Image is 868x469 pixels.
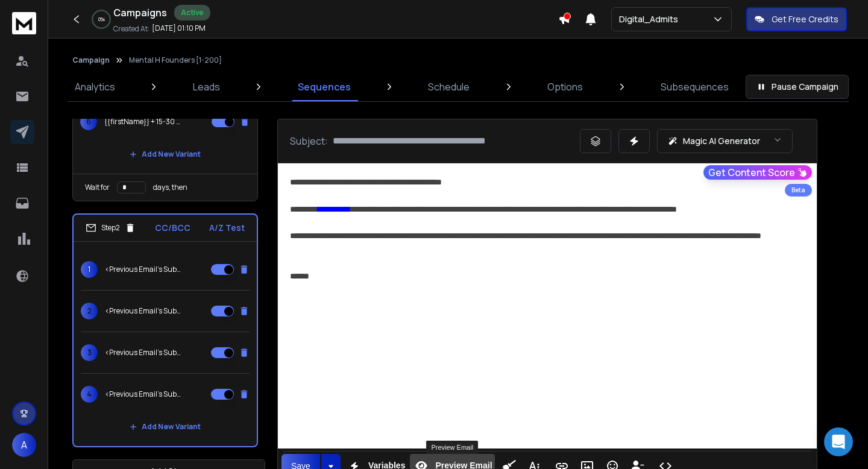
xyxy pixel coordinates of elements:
[772,13,838,25] p: Get Free Credits
[291,72,358,101] a: Sequences
[619,13,683,25] p: Digital_Admits
[653,72,736,101] a: Subsequences
[120,142,210,166] button: Add New Variant
[153,183,187,192] p: days, then
[104,117,181,127] p: {{firstName}} + 15-30 admits/month
[785,184,812,197] div: Beta
[85,183,110,192] p: Wait for
[657,129,793,153] button: Magic AI Generator
[12,12,36,34] img: logo
[72,213,258,447] li: Step2CC/BCCA/Z Test1<Previous Email's Subject>2<Previous Email's Subject>3<Previous Email's Subje...
[12,433,36,457] button: A
[86,222,136,233] div: Step 2
[193,80,220,94] p: Leads
[174,5,210,20] div: Active
[105,348,182,357] p: <Previous Email's Subject>
[120,415,210,439] button: Add New Variant
[428,80,470,94] p: Schedule
[298,80,351,94] p: Sequences
[75,80,115,94] p: Analytics
[186,72,227,101] a: Leads
[290,134,328,148] p: Subject:
[661,80,729,94] p: Subsequences
[98,16,105,23] p: 0 %
[824,427,853,456] div: Open Intercom Messenger
[540,72,590,101] a: Options
[68,72,122,101] a: Analytics
[155,222,190,234] p: CC/BCC
[683,135,760,147] p: Magic AI Generator
[547,80,583,94] p: Options
[81,303,98,319] span: 2
[81,344,98,361] span: 3
[426,441,478,454] div: Preview Email
[746,7,847,31] button: Get Free Credits
[746,75,849,99] button: Pause Campaign
[129,55,222,65] p: Mental H Founders [1-200]
[209,222,245,234] p: A/Z Test
[81,386,98,403] span: 4
[105,389,182,399] p: <Previous Email's Subject>
[152,24,206,33] p: [DATE] 01:10 PM
[113,5,167,20] h1: Campaigns
[72,55,110,65] button: Campaign
[81,261,98,278] span: 1
[113,24,149,34] p: Created At:
[421,72,477,101] a: Schedule
[105,306,182,316] p: <Previous Email's Subject>
[703,165,812,180] button: Get Content Score
[105,265,182,274] p: <Previous Email's Subject>
[80,113,97,130] span: 6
